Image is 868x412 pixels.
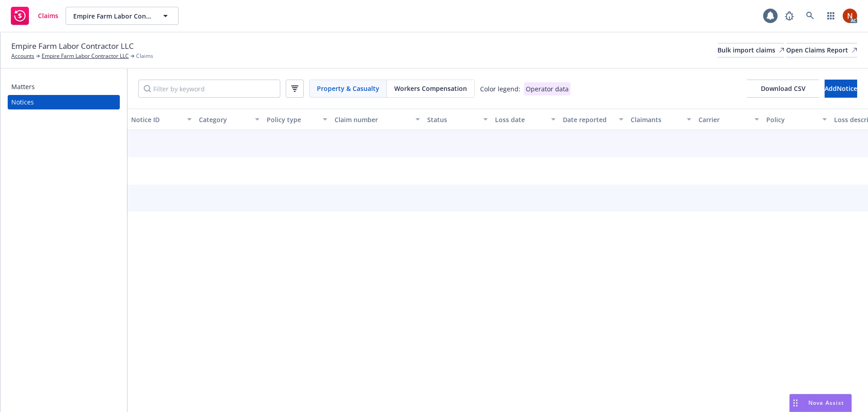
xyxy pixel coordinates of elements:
div: Claim number [335,115,410,124]
a: Matters [8,80,120,94]
span: Claims [136,52,153,60]
div: Claimants [631,115,681,124]
span: Workers Compensation [394,84,467,93]
button: Empire Farm Labor Contractor LLC [66,7,179,25]
div: Drag to move [790,394,801,412]
button: Download CSV [747,80,819,98]
div: Date reported [563,115,613,124]
div: Status [427,115,478,124]
div: Color legend: [480,84,520,94]
div: Open Claims Report [786,43,857,57]
a: Notices [8,95,120,109]
span: Nova Assist [808,399,844,407]
button: Loss date [491,109,559,130]
span: Empire Farm Labor Contractor LLC [73,11,151,21]
button: AddNotice [825,80,857,98]
div: Matters [11,80,35,94]
button: Claimants [627,109,695,130]
img: photo [843,9,857,23]
div: Policy type [267,115,317,124]
span: Download CSV [761,84,806,93]
div: Category [199,115,250,124]
a: Report a Bug [780,7,798,25]
div: Loss date [495,115,546,124]
a: Bulk import claims [717,43,784,57]
a: Empire Farm Labor Contractor LLC [42,52,129,60]
button: Notice ID [127,109,195,130]
button: Nova Assist [789,394,852,412]
div: Bulk import claims [717,43,784,57]
div: Carrier [698,115,749,124]
div: Operator data [524,82,571,95]
div: Policy [766,115,817,124]
span: Add Notice [825,84,857,93]
div: Notice ID [131,115,182,124]
input: Filter by keyword [138,80,280,98]
button: Date reported [559,109,627,130]
button: Category [195,109,263,130]
a: Search [801,7,819,25]
button: Status [424,109,491,130]
span: Claims [38,12,58,19]
span: Property & Casualty [317,84,379,93]
a: Accounts [11,52,34,60]
a: Open Claims Report [786,43,857,57]
span: Empire Farm Labor Contractor LLC [11,40,134,52]
button: Policy type [263,109,331,130]
button: Claim number [331,109,424,130]
button: Policy [763,109,830,130]
div: Notices [11,95,34,109]
a: Switch app [822,7,840,25]
button: Carrier [695,109,763,130]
